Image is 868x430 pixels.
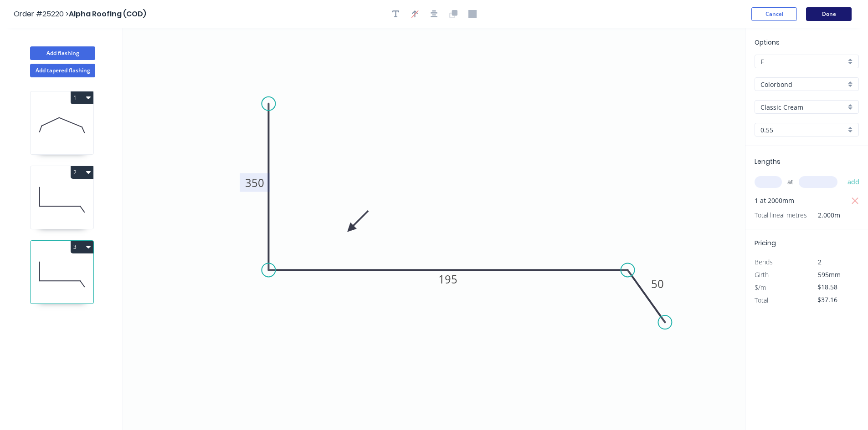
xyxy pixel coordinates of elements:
button: add [843,174,864,190]
span: Girth [755,270,769,279]
span: Bends [755,258,773,266]
span: 1 at 2000mm [755,194,794,207]
tspan: 50 [651,276,664,291]
span: Total [755,296,768,304]
input: Colour [760,102,846,112]
button: Add flashing [30,46,95,60]
span: $/m [755,283,766,292]
span: 2 [818,258,822,266]
svg: 0 [123,28,745,430]
span: Lengths [755,157,781,166]
span: 2.000m [807,209,840,222]
span: Pricing [755,238,776,248]
button: 1 [71,91,93,104]
button: Done [806,7,852,21]
span: Options [755,38,780,47]
span: Alpha Roofing (COD) [69,9,146,19]
span: Order #25220 > [14,9,69,19]
button: 3 [71,241,93,253]
span: 595mm [818,270,841,279]
tspan: 350 [245,175,264,190]
span: at [787,176,793,188]
input: Price level [760,57,846,66]
tspan: 195 [438,272,457,287]
input: Material [760,80,846,89]
button: Cancel [751,7,797,21]
button: Add tapered flashing [30,64,95,77]
button: 2 [71,166,93,179]
input: Thickness [760,125,846,135]
span: Total lineal metres [755,209,807,222]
